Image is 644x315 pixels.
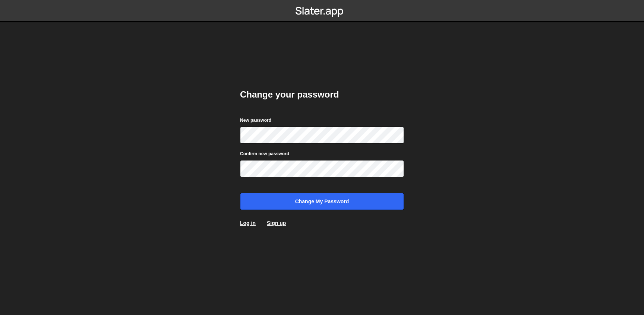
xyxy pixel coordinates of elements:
[240,117,271,124] label: New password
[240,193,404,210] input: Change my password
[240,220,256,226] a: Log in
[240,89,404,101] h2: Change your password
[240,150,289,157] label: Confirm new password
[267,220,286,226] a: Sign up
